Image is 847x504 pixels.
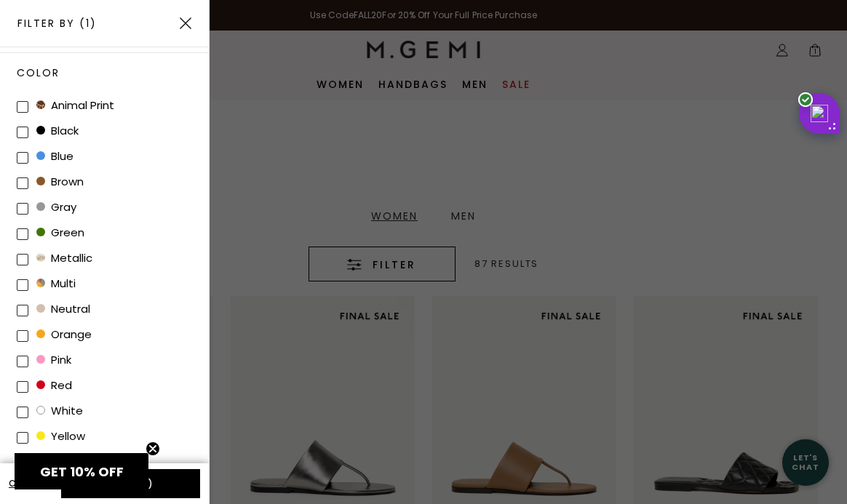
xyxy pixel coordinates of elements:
[36,428,85,444] span: yellow
[36,377,72,393] span: red
[36,301,90,316] span: neutral
[36,276,76,291] span: multi
[36,225,84,240] span: green
[180,17,191,29] img: Close
[36,97,114,113] span: animal print
[36,250,92,265] span: metallic
[36,253,45,262] img: v-10011-swatch.png
[36,352,71,367] span: pink
[36,174,84,189] span: brown
[17,68,209,78] h2: Color
[15,453,148,489] div: GET 10% OFFClose teaser
[36,327,92,342] span: orange
[9,478,49,489] a: Clear All
[17,17,97,29] h2: Filter By (1)
[36,403,83,418] span: white
[36,123,79,138] span: black
[36,100,45,109] img: v-09862-swatch.png
[36,148,73,164] span: blue
[40,463,124,481] span: GET 10% OFF
[36,199,76,215] span: gray
[146,441,160,456] button: Close teaser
